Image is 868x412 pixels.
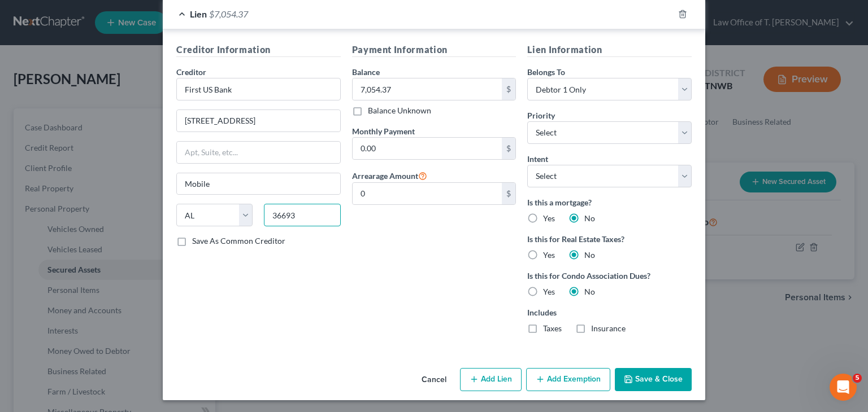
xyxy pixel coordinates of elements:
input: Apt, Suite, etc... [177,142,340,163]
label: No [584,213,595,224]
div: $ [502,138,515,159]
input: Enter city... [177,173,340,195]
label: Arrearage Amount [352,169,427,182]
input: 0.00 [353,138,502,159]
button: Add Exemption [526,368,610,392]
label: No [584,249,595,261]
label: Balance Unknown [368,105,431,116]
label: Balance [352,66,380,78]
label: Yes [543,286,555,297]
input: 0.00 [353,183,502,204]
label: No [584,286,595,297]
iframe: Intercom live chat [830,374,857,401]
label: Is this for Condo Association Dues? [527,270,692,282]
input: Search creditor by name... [176,78,341,100]
span: Belongs To [527,67,565,77]
label: Is this a mortgage? [527,196,692,208]
label: Includes [527,306,692,318]
input: Enter zip... [264,204,340,226]
input: Enter address... [177,110,340,132]
label: Save As Common Creditor [192,235,285,247]
label: Yes [543,249,555,261]
span: Creditor [176,67,206,77]
label: Yes [543,213,555,224]
span: $7,054.37 [209,8,248,19]
label: Insurance [591,323,626,334]
label: Intent [527,153,548,165]
label: Monthly Payment [352,125,415,137]
button: Add Lien [460,368,522,392]
span: Priority [527,111,555,120]
span: Lien [190,8,207,19]
h5: Creditor Information [176,43,341,57]
div: $ [502,183,515,204]
input: 0.00 [353,78,502,100]
button: Cancel [413,369,455,392]
button: Save & Close [615,368,692,392]
label: Taxes [543,323,562,334]
div: $ [502,78,515,100]
h5: Lien Information [527,43,692,57]
span: 5 [853,374,862,383]
h5: Payment Information [352,43,517,57]
label: Is this for Real Estate Taxes? [527,233,692,245]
